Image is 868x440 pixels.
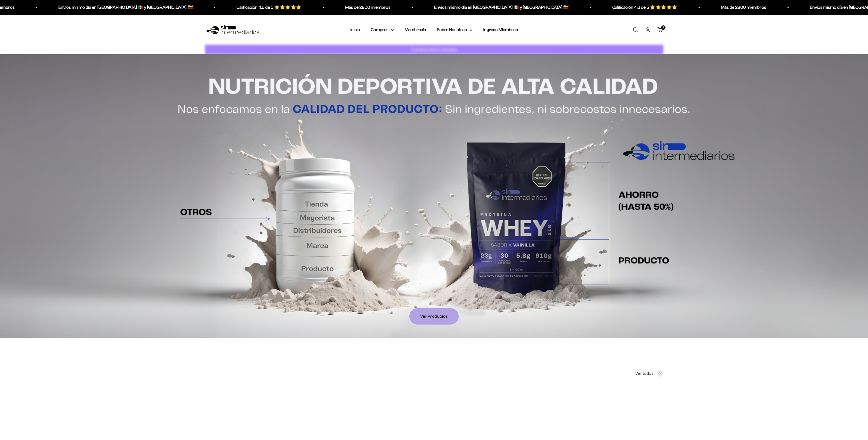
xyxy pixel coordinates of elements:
a: Membresía [405,27,426,32]
p: Más de 2800 miembros [335,4,380,11]
p: Calificación 4.6 de 5 ⭐️⭐️⭐️⭐️⭐️ [602,4,667,11]
p: Envios mismo día en [GEOGRAPHIC_DATA] 🇲🇽 y [GEOGRAPHIC_DATA] 🇨🇴 [424,4,559,11]
summary: Comprar [371,26,394,33]
span: 3 [663,26,664,29]
a: Ver todos [635,370,663,377]
p: Envios mismo día en [GEOGRAPHIC_DATA] 🇲🇽 y [GEOGRAPHIC_DATA] 🇨🇴 [48,4,183,11]
a: Ver Productos [409,308,459,325]
p: Calificación 4.6 de 5 ⭐️⭐️⭐️⭐️⭐️ [226,4,291,11]
a: Inicio [350,27,360,32]
summary: Sobre Nosotros [437,26,472,33]
p: Más de 2800 miembros [711,4,756,11]
a: Ingreso Miembros [483,27,518,32]
span: Ver todos [635,370,654,377]
p: Cuánta proteína necesitas [410,46,459,53]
